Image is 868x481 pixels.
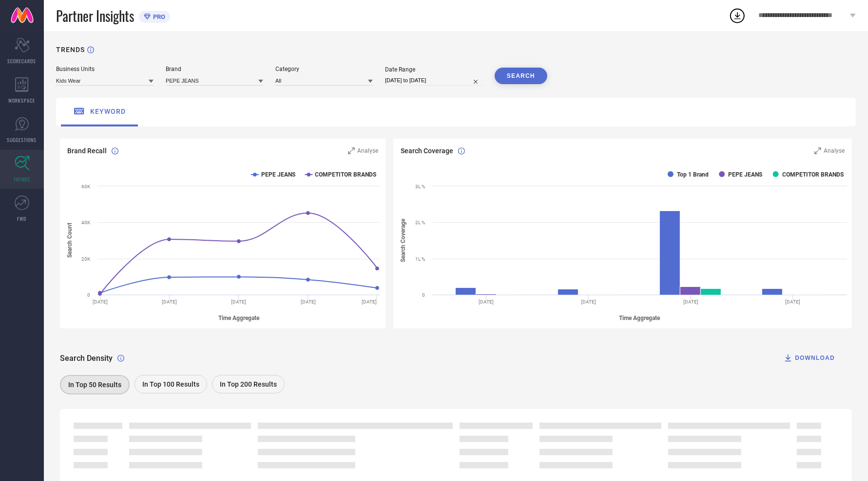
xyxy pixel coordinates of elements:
button: DOWNLOAD [771,348,847,368]
span: Brand Recall [67,147,107,155]
text: [DATE] [581,299,596,304]
div: Category [275,66,373,72]
span: Analyse [357,147,378,154]
text: 40K [81,220,91,225]
span: TRENDS [14,176,30,183]
text: [DATE] [162,299,177,304]
tspan: Search Count [66,223,73,258]
div: Brand [166,66,263,72]
span: Search Coverage [401,147,453,155]
svg: Zoom [814,147,821,154]
text: COMPETITOR BRANDS [782,171,844,178]
h1: TRENDS [56,46,85,53]
text: [DATE] [231,299,247,304]
span: PRO [151,13,165,20]
div: Business Units [56,66,154,72]
tspan: Search Coverage [400,218,406,262]
text: [DATE] [362,299,377,304]
button: SEARCH [495,68,547,84]
text: [DATE] [785,299,800,304]
span: In Top 200 Results [220,380,277,388]
text: [DATE] [93,299,108,304]
span: Search Density [60,354,113,363]
span: SCORECARDS [8,57,37,65]
span: Analyse [824,147,845,154]
text: 1L % [415,256,425,262]
text: 0 [87,292,90,298]
div: Date Range [385,66,482,73]
svg: Zoom [348,147,355,154]
span: In Top 100 Results [142,380,199,388]
span: keyword [90,107,126,115]
text: [DATE] [683,299,698,304]
text: 60K [81,184,91,189]
span: WORKSPACE [9,97,36,104]
text: [DATE] [301,299,316,304]
text: 0 [422,292,425,298]
text: 3L % [415,184,425,189]
text: 2L % [415,220,425,225]
text: [DATE] [479,299,494,304]
div: DOWNLOAD [783,353,835,363]
input: Select date range [385,75,482,86]
span: In Top 50 Results [68,381,121,389]
tspan: Time Aggregate [218,315,260,321]
text: 20K [81,256,91,262]
text: PEPE JEANS [728,171,762,178]
span: Partner Insights [56,6,134,26]
div: Open download list [729,7,746,24]
text: Top 1 Brand [677,171,709,178]
text: PEPE JEANS [261,171,295,178]
span: FWD [18,215,27,222]
tspan: Time Aggregate [619,315,660,321]
text: COMPETITOR BRANDS [315,171,376,178]
span: SUGGESTIONS [7,136,37,143]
